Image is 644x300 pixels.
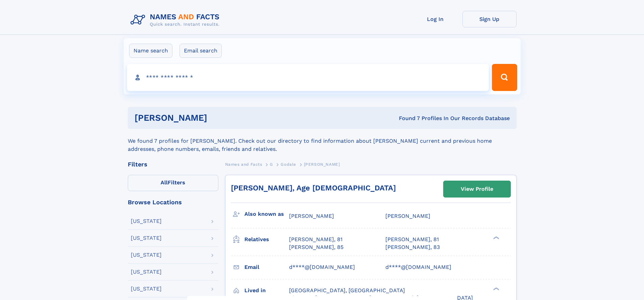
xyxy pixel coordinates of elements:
[129,44,172,58] label: Name search
[244,285,289,296] h3: Lived in
[289,287,405,294] span: [GEOGRAPHIC_DATA], [GEOGRAPHIC_DATA]
[131,286,162,292] div: [US_STATE]
[461,181,493,197] div: View Profile
[128,11,225,29] img: Logo Names and Facts
[180,44,222,58] label: Email search
[303,115,510,122] div: Found 7 Profiles In Our Records Database
[244,261,289,273] h3: Email
[492,286,500,291] div: ❯
[281,162,296,167] span: Godale
[385,213,430,219] span: [PERSON_NAME]
[270,162,273,167] span: G
[289,244,343,251] a: [PERSON_NAME], 85
[385,244,440,251] a: [PERSON_NAME], 83
[281,160,296,168] a: Godale
[131,235,162,241] div: [US_STATE]
[225,160,262,168] a: Names and Facts
[444,181,510,197] a: View Profile
[492,64,517,91] button: Search Button
[131,269,162,275] div: [US_STATE]
[127,64,489,91] input: search input
[244,234,289,245] h3: Relatives
[135,114,303,122] h1: [PERSON_NAME]
[289,236,342,243] a: [PERSON_NAME], 81
[131,218,162,224] div: [US_STATE]
[161,179,168,186] span: All
[244,208,289,220] h3: Also known as
[408,11,462,27] a: Log In
[131,252,162,258] div: [US_STATE]
[304,162,340,167] span: [PERSON_NAME]
[231,184,396,192] a: [PERSON_NAME], Age [DEMOGRAPHIC_DATA]
[128,175,218,191] label: Filters
[270,160,273,168] a: G
[385,236,439,243] a: [PERSON_NAME], 81
[128,161,218,167] div: Filters
[128,199,218,205] div: Browse Locations
[462,11,517,27] a: Sign Up
[289,213,334,219] span: [PERSON_NAME]
[492,236,500,240] div: ❯
[128,129,517,153] div: We found 7 profiles for [PERSON_NAME]. Check out our directory to find information about [PERSON_...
